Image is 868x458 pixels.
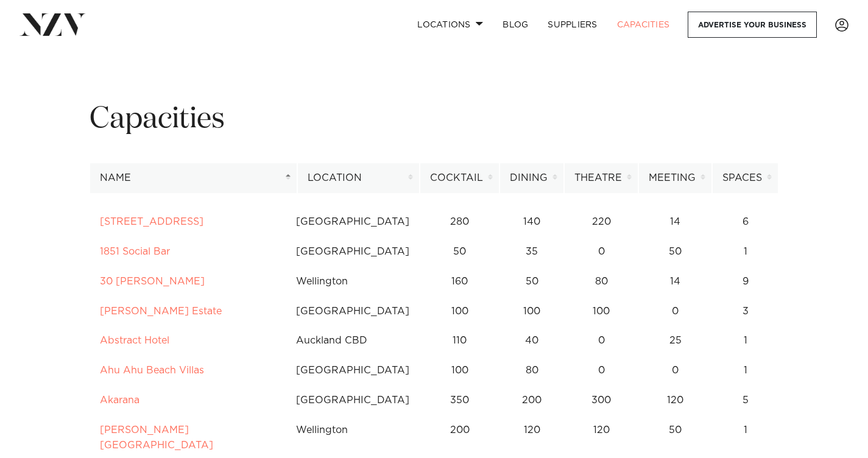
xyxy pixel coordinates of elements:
[286,297,420,326] td: [GEOGRAPHIC_DATA]
[420,297,499,326] td: 100
[90,100,778,139] h1: Capacities
[493,12,538,38] a: BLOG
[286,386,420,415] td: [GEOGRAPHIC_DATA]
[638,326,712,356] td: 25
[100,277,205,286] a: 30 [PERSON_NAME]
[607,12,680,38] a: Capacities
[499,297,564,326] td: 100
[499,207,564,237] td: 140
[712,326,778,356] td: 1
[638,297,712,326] td: 0
[712,163,778,193] th: Spaces: activate to sort column ascending
[499,237,564,267] td: 35
[100,247,170,256] a: 1851 Social Bar
[499,267,564,297] td: 50
[712,356,778,386] td: 1
[286,356,420,386] td: [GEOGRAPHIC_DATA]
[100,395,139,405] a: Akarana
[19,13,86,35] img: nzv-logo.png
[564,207,638,237] td: 220
[499,356,564,386] td: 80
[564,386,638,415] td: 300
[420,326,499,356] td: 110
[420,386,499,415] td: 350
[100,217,203,227] a: [STREET_ADDRESS]
[297,163,420,193] th: Location: activate to sort column ascending
[100,336,169,345] a: Abstract Hotel
[638,163,712,193] th: Meeting: activate to sort column ascending
[564,267,638,297] td: 80
[712,237,778,267] td: 1
[499,326,564,356] td: 40
[564,326,638,356] td: 0
[420,237,499,267] td: 50
[712,297,778,326] td: 3
[286,237,420,267] td: [GEOGRAPHIC_DATA]
[564,356,638,386] td: 0
[499,386,564,415] td: 200
[420,163,499,193] th: Cocktail: activate to sort column ascending
[638,356,712,386] td: 0
[564,297,638,326] td: 100
[420,267,499,297] td: 160
[712,386,778,415] td: 5
[638,237,712,267] td: 50
[538,12,607,38] a: SUPPLIERS
[420,207,499,237] td: 280
[638,207,712,237] td: 14
[408,12,493,38] a: Locations
[90,163,297,193] th: Name: activate to sort column descending
[286,326,420,356] td: Auckland CBD
[100,306,222,316] a: [PERSON_NAME] Estate
[286,267,420,297] td: Wellington
[688,12,817,38] a: Advertise your business
[638,267,712,297] td: 14
[712,267,778,297] td: 9
[712,207,778,237] td: 6
[420,356,499,386] td: 100
[564,163,638,193] th: Theatre: activate to sort column ascending
[286,207,420,237] td: [GEOGRAPHIC_DATA]
[499,163,564,193] th: Dining: activate to sort column ascending
[638,386,712,415] td: 120
[100,365,204,375] a: Ahu Ahu Beach Villas
[564,237,638,267] td: 0
[100,425,213,450] a: [PERSON_NAME][GEOGRAPHIC_DATA]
